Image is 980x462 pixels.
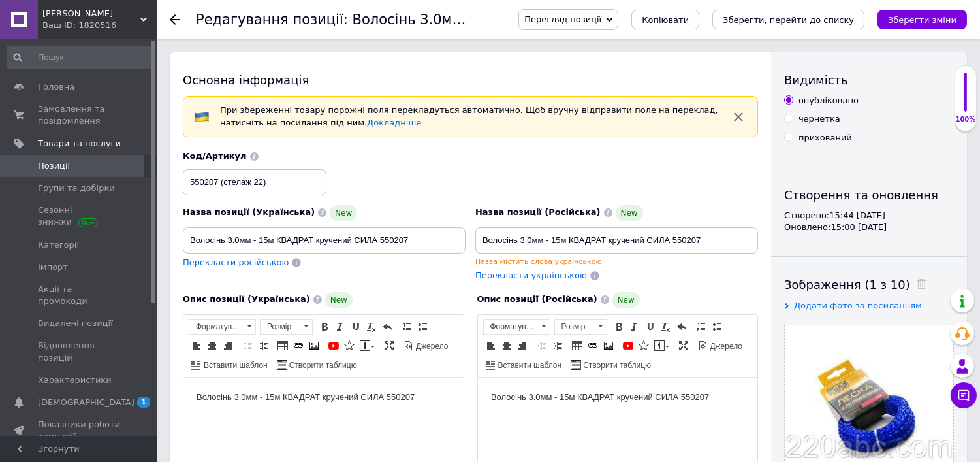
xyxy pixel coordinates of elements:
span: Замовлення та повідомлення [38,103,121,127]
span: Опис позиції (Російська) [477,294,597,304]
span: Характеристики [38,374,112,386]
span: Код/Артикул [183,151,247,161]
a: Збільшити відступ [256,338,270,353]
div: Оновлено: 15:00 [DATE] [784,222,954,233]
span: Створити таблицю [581,360,651,371]
span: Показники роботи компанії [38,419,121,442]
span: Джерело [414,341,449,352]
a: По правому краю [515,338,530,353]
a: По центру [499,338,514,353]
span: Видалені позиції [38,318,113,329]
div: Основна інформація [183,72,758,88]
a: Джерело [402,338,450,353]
span: Товари та послуги [38,138,121,150]
span: Форматування [189,320,243,334]
a: Зменшити відступ [535,338,549,353]
a: Курсив (Ctrl+I) [333,320,347,334]
a: Максимізувати [676,338,691,353]
a: По лівому краю [484,338,498,353]
span: Магазин Радіодеталі [42,8,140,20]
a: Вставити повідомлення [358,338,377,353]
a: Вставити шаблон [189,357,270,372]
span: Назва позиції (Українська) [183,207,315,217]
a: Створити таблицю [569,357,653,372]
a: Підкреслений (Ctrl+U) [643,320,657,334]
a: Жирний (Ctrl+B) [317,320,332,334]
a: Розмір [554,319,607,335]
input: Пошук [7,46,154,69]
span: Головна [38,81,74,93]
div: 100% [955,115,976,124]
a: Створити таблицю [275,357,359,372]
span: Форматування [484,320,537,334]
div: чернетка [798,113,840,125]
span: New [325,292,353,308]
a: Видалити форматування [364,320,379,334]
a: Джерело [696,338,745,353]
a: Вставити/видалити маркований список [710,320,724,334]
span: Опис позиції (Українська) [183,294,310,304]
a: Вставити іконку [342,338,356,353]
span: 1 [137,397,150,408]
span: New [330,205,357,221]
div: Видимість [784,72,954,88]
div: опубліковано [798,95,859,107]
span: Перекласти українською [475,271,587,280]
span: Сезонні знижки [38,205,121,228]
div: Створення та оновлення [784,187,954,203]
span: Вставити шаблон [496,360,562,371]
button: Зберегти, перейти до списку [712,10,864,29]
span: Розмір [555,320,594,334]
div: Створено: 15:44 [DATE] [784,210,954,222]
a: Вставити/Редагувати посилання (Ctrl+L) [586,338,600,353]
button: Чат з покупцем [951,382,977,408]
a: Збільшити відступ [550,338,565,353]
span: Відновлення позицій [38,340,121,363]
a: Розмір [260,319,313,335]
span: Позиції [38,160,70,172]
a: Підкреслений (Ctrl+U) [349,320,363,334]
input: Наприклад, H&M жіноча сукня зелена 38 розмір вечірня максі з блискітками [183,227,466,254]
span: Назва позиції (Російська) [475,207,601,217]
button: Копіювати [631,10,699,29]
span: [DEMOGRAPHIC_DATA] [38,397,134,408]
div: Повернутися назад [170,14,180,25]
span: New [612,292,640,308]
a: Видалити форматування [659,320,673,334]
a: Зображення [307,338,321,353]
img: :flag-ua: [194,109,210,125]
div: Ваш ID: 1820516 [42,20,157,31]
a: Повернути (Ctrl+Z) [674,320,689,334]
a: Докладніше [367,118,421,127]
a: Вставити іконку [637,338,651,353]
i: Зберегти зміни [888,15,956,25]
span: Категорії [38,239,79,251]
button: Зберегти зміни [877,10,967,29]
a: По лівому краю [189,338,204,353]
span: Акції та промокоди [38,284,121,307]
div: Назва містить слова українською [475,257,758,267]
a: Додати відео з YouTube [621,338,635,353]
a: Форматування [483,319,550,335]
input: Наприклад, H&M жіноча сукня зелена 38 розмір вечірня максі з блискітками [475,227,758,254]
span: Групи та добірки [38,182,115,194]
a: Таблиця [276,338,290,353]
i: Зберегти, перейти до списку [723,15,854,25]
a: По центру [205,338,219,353]
span: Розмір [261,320,300,334]
a: Повернути (Ctrl+Z) [380,320,394,334]
div: Зображення (1 з 10) [784,276,954,293]
a: Додати відео з YouTube [326,338,341,353]
span: Перегляд позиції [524,14,601,24]
span: Джерело [708,341,743,352]
a: Вставити шаблон [484,357,564,372]
a: Таблиця [570,338,584,353]
span: При збереженні товару порожні поля перекладуться автоматично. Щоб вручну відправити поле на перек... [220,105,718,127]
a: Вставити повідомлення [652,338,671,353]
span: Вставити шаблон [202,360,268,371]
span: Додати фото за посиланням [794,301,922,310]
a: Форматування [189,319,256,335]
a: Зменшити відступ [240,338,255,353]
